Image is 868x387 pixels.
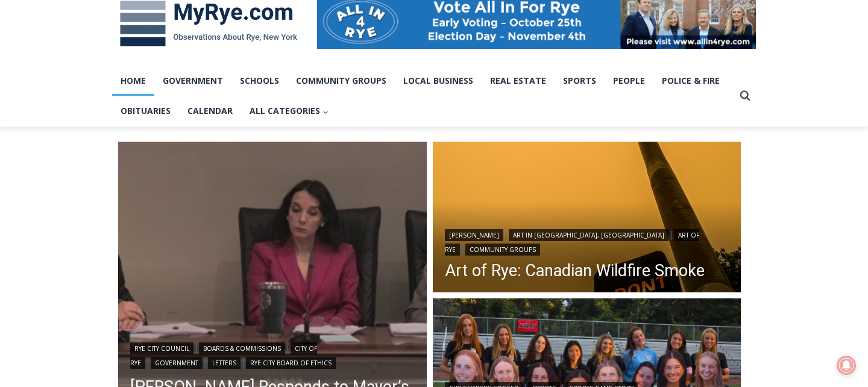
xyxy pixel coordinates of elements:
a: Real Estate [482,66,555,96]
div: "[PERSON_NAME] and I covered the [DATE] Parade, which was a really eye opening experience as I ha... [304,1,570,117]
a: Sports [555,66,605,96]
div: | | | | | [130,340,415,369]
a: Local Business [395,66,482,96]
a: People [605,66,653,96]
a: Home [112,66,154,96]
a: Boards & Commissions [199,342,285,354]
a: Government [154,66,231,96]
a: Intern @ [DOMAIN_NAME] [290,117,584,150]
button: Child menu of All Categories [241,96,337,126]
a: Art in [GEOGRAPHIC_DATA], [GEOGRAPHIC_DATA] [509,229,668,241]
button: View Search Form [734,85,756,107]
a: Schools [231,66,288,96]
a: Rye City Council [130,342,193,354]
img: [PHOTO: Canadian Wildfire Smoke. Few ventured out unmasked as the skies turned an eerie orange in... [433,142,741,296]
a: Government [151,357,203,369]
a: Read More Art of Rye: Canadian Wildfire Smoke [433,142,741,296]
nav: Primary Navigation [112,66,734,127]
a: Police & Fire [653,66,728,96]
a: Obituaries [112,96,179,126]
div: | | | [445,227,729,256]
a: Community Groups [465,244,540,256]
a: Calendar [179,96,241,126]
a: Art of Rye [445,229,699,256]
span: Intern @ [DOMAIN_NAME] [315,120,559,147]
a: Community Groups [288,66,395,96]
a: Art of Rye: Canadian Wildfire Smoke [445,262,729,280]
a: Letters [208,357,241,369]
a: Rye City Board of Ethics [246,357,336,369]
a: [PERSON_NAME] [445,229,503,241]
